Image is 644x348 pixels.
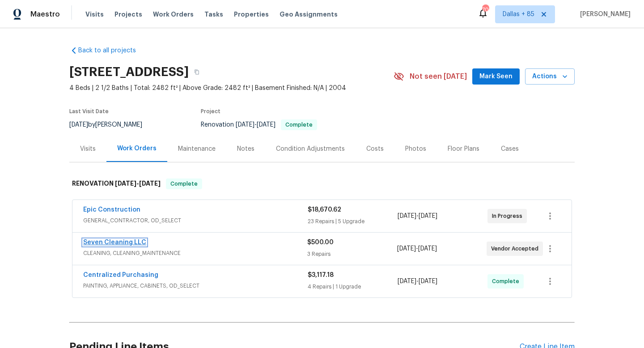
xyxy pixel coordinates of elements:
[532,71,568,82] span: Actions
[398,212,437,221] span: -
[492,277,523,286] span: Complete
[69,46,155,55] a: Back to all projects
[482,5,488,14] div: 700
[472,68,520,85] button: Mark Seen
[276,144,345,153] div: Condition Adjustments
[236,122,275,128] span: -
[234,10,269,19] span: Properties
[69,119,153,130] div: by [PERSON_NAME]
[114,10,142,19] span: Projects
[115,180,136,187] span: [DATE]
[83,239,146,246] a: Seven Cleaning LLC
[80,144,96,153] div: Visits
[307,250,397,259] div: 3 Repairs
[189,64,205,80] button: Copy Address
[405,144,426,153] div: Photos
[366,144,384,153] div: Costs
[201,122,317,128] span: Renovation
[72,178,161,189] h6: RENOVATION
[69,122,88,128] span: [DATE]
[308,282,398,291] div: 4 Repairs | 1 Upgrade
[30,10,60,19] span: Maestro
[503,10,534,19] span: Dallas + 85
[501,144,519,153] div: Cases
[204,11,223,17] span: Tasks
[178,144,216,153] div: Maintenance
[69,68,189,76] h2: [STREET_ADDRESS]
[236,122,254,128] span: [DATE]
[308,272,334,278] span: $3,117.18
[257,122,275,128] span: [DATE]
[69,109,109,114] span: Last Visit Date
[282,122,316,127] span: Complete
[83,249,307,258] span: CLEANING, CLEANING_MAINTENANCE
[69,84,394,93] span: 4 Beds | 2 1/2 Baths | Total: 2482 ft² | Above Grade: 2482 ft² | Basement Finished: N/A | 2004
[117,144,157,153] div: Work Orders
[397,246,416,252] span: [DATE]
[69,170,575,198] div: RENOVATION [DATE]-[DATE]Complete
[576,10,631,19] span: [PERSON_NAME]
[410,72,467,81] span: Not seen [DATE]
[139,180,161,187] span: [DATE]
[308,217,398,226] div: 23 Repairs | 5 Upgrade
[83,272,158,278] a: Centralized Purchasing
[398,278,416,284] span: [DATE]
[85,10,104,19] span: Visits
[83,216,308,225] span: GENERAL_CONTRACTOR, OD_SELECT
[83,207,140,213] a: Epic Construction
[201,109,220,114] span: Project
[237,144,254,153] div: Notes
[492,212,526,221] span: In Progress
[398,213,416,219] span: [DATE]
[167,179,201,188] span: Complete
[307,239,334,246] span: $500.00
[115,180,161,187] span: -
[153,10,194,19] span: Work Orders
[419,213,437,219] span: [DATE]
[280,10,338,19] span: Geo Assignments
[398,277,437,286] span: -
[479,71,513,82] span: Mark Seen
[397,244,437,253] span: -
[491,244,542,253] span: Vendor Accepted
[83,281,308,290] span: PAINTING, APPLIANCE, CABINETS, OD_SELECT
[419,278,437,284] span: [DATE]
[525,68,575,85] button: Actions
[418,246,437,252] span: [DATE]
[308,207,341,213] span: $18,670.62
[448,144,479,153] div: Floor Plans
